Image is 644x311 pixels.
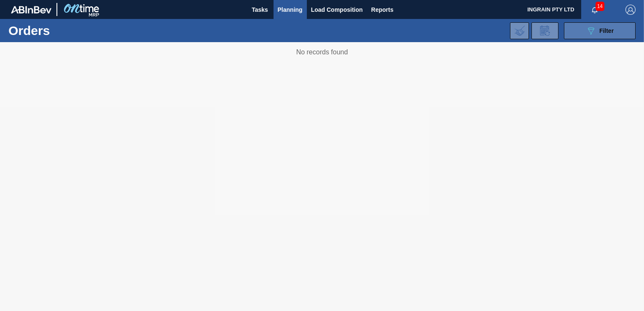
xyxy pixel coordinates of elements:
[371,5,394,15] span: Reports
[596,2,604,11] span: 14
[11,6,51,13] img: TNhmsLtSVTkK8tSr43FrP2fwEKptu5GPRR3wAAAABJRU5ErkJggg==
[531,22,558,39] div: Order Review Request
[251,5,269,15] span: Tasks
[599,27,614,34] span: Filter
[581,4,608,16] button: Notifications
[510,22,529,39] div: Import Order Negotiation
[311,5,363,15] span: Load Composition
[625,5,636,15] img: Logout
[8,26,129,35] h1: Orders
[564,22,636,39] button: Filter
[278,5,303,15] span: Planning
